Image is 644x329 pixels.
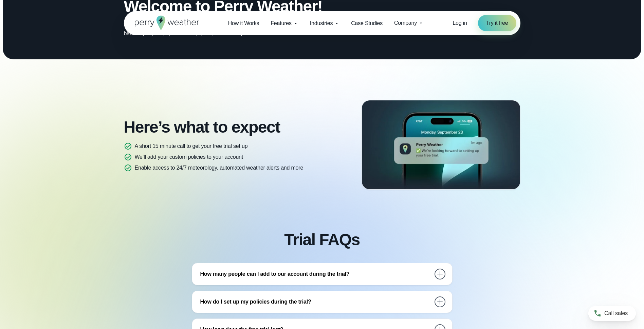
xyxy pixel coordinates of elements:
[478,15,516,31] a: Try it free
[222,16,265,30] a: How it Works
[271,19,292,27] span: Features
[200,298,430,306] h3: How do I set up my policies during the trial?
[135,164,303,172] p: Enable access to 24/7 meteorology, automated weather alerts and more
[200,270,430,278] h3: How many people can I add to our account during the trial?
[345,16,388,30] a: Case Studies
[135,153,243,161] p: We’ll add your custom policies to your account
[604,309,628,317] span: Call sales
[453,20,467,26] span: Log in
[453,19,467,27] a: Log in
[124,118,317,137] h2: Here’s what to expect
[310,19,333,27] span: Industries
[394,19,417,27] span: Company
[351,19,383,27] span: Case Studies
[284,230,360,249] h2: Trial FAQs
[486,19,508,27] span: Try it free
[228,19,259,27] span: How it Works
[588,306,636,321] a: Call sales
[135,142,248,150] p: A short 15 minute call to get your free trial set up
